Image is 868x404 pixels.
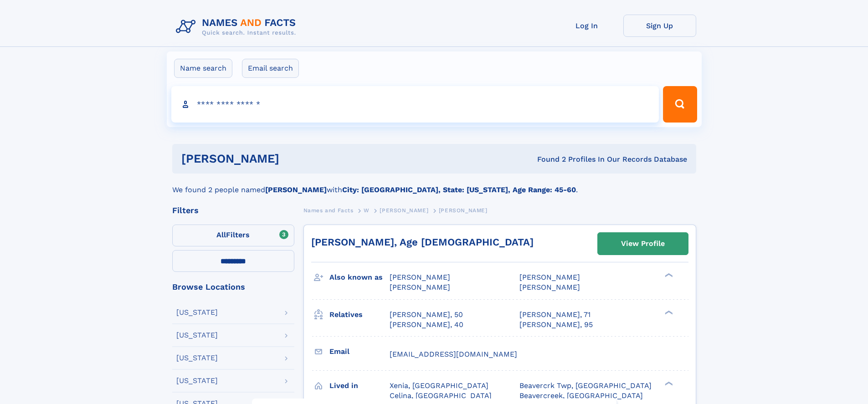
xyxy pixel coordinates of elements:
[390,283,450,291] span: [PERSON_NAME]
[623,15,696,37] a: Sign Up
[621,233,665,254] div: View Profile
[663,272,673,278] div: ❯
[172,206,294,215] div: Filters
[171,86,659,123] input: search input
[329,270,390,285] h3: Also known as
[390,310,463,320] a: [PERSON_NAME], 50
[172,225,294,246] label: Filters
[380,207,428,214] span: [PERSON_NAME]
[242,59,299,78] label: Email search
[519,310,591,320] a: [PERSON_NAME], 71
[519,283,580,291] span: [PERSON_NAME]
[216,230,226,239] span: All
[519,381,652,390] span: Beavercrk Twp, [GEOGRAPHIC_DATA]
[390,391,492,400] span: Celina, [GEOGRAPHIC_DATA]
[380,205,428,216] a: [PERSON_NAME]
[598,233,688,255] a: View Profile
[176,309,218,316] div: [US_STATE]
[329,378,390,394] h3: Lived in
[408,154,687,164] div: Found 2 Profiles In Our Records Database
[519,320,593,330] a: [PERSON_NAME], 95
[364,205,370,216] a: W
[176,377,218,384] div: [US_STATE]
[390,273,450,281] span: [PERSON_NAME]
[364,207,370,214] span: W
[439,207,488,214] span: [PERSON_NAME]
[174,59,232,78] label: Name search
[329,307,390,322] h3: Relatives
[390,320,463,330] a: [PERSON_NAME], 40
[550,15,623,37] a: Log In
[663,380,673,386] div: ❯
[311,236,534,248] a: [PERSON_NAME], Age [DEMOGRAPHIC_DATA]
[172,283,294,291] div: Browse Locations
[176,354,218,362] div: [US_STATE]
[519,391,643,400] span: Beavercreek, [GEOGRAPHIC_DATA]
[663,86,697,123] button: Search Button
[329,344,390,359] h3: Email
[176,332,218,339] div: [US_STATE]
[519,273,580,281] span: [PERSON_NAME]
[663,309,673,315] div: ❯
[342,185,576,194] b: City: [GEOGRAPHIC_DATA], State: [US_STATE], Age Range: 45-60
[172,174,696,195] div: We found 2 people named with .
[390,381,488,390] span: Xenia, [GEOGRAPHIC_DATA]
[265,185,327,194] b: [PERSON_NAME]
[172,15,303,39] img: Logo Names and Facts
[303,205,354,216] a: Names and Facts
[390,350,517,358] span: [EMAIL_ADDRESS][DOMAIN_NAME]
[181,153,408,164] h1: [PERSON_NAME]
